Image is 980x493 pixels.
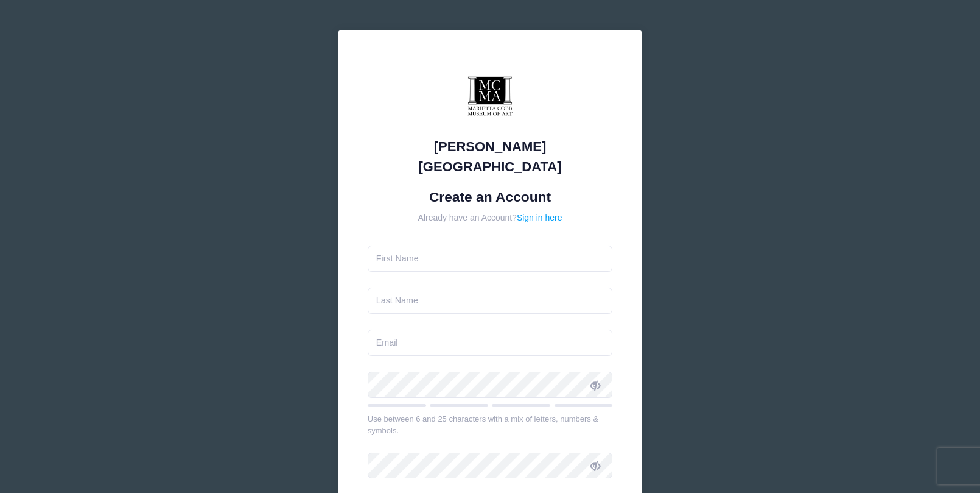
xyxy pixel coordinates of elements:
[368,137,613,177] div: [PERSON_NAME][GEOGRAPHIC_DATA]
[368,330,613,356] input: Email
[368,288,613,314] input: Last Name
[368,189,613,205] h1: Create an Account
[368,211,613,224] div: Already have an Account?
[453,60,527,133] img: Marietta Cobb Museum of Art
[368,246,613,272] input: First Name
[368,413,613,437] div: Use between 6 and 25 characters with a mix of letters, numbers & symbols.
[517,213,562,222] a: Sign in here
